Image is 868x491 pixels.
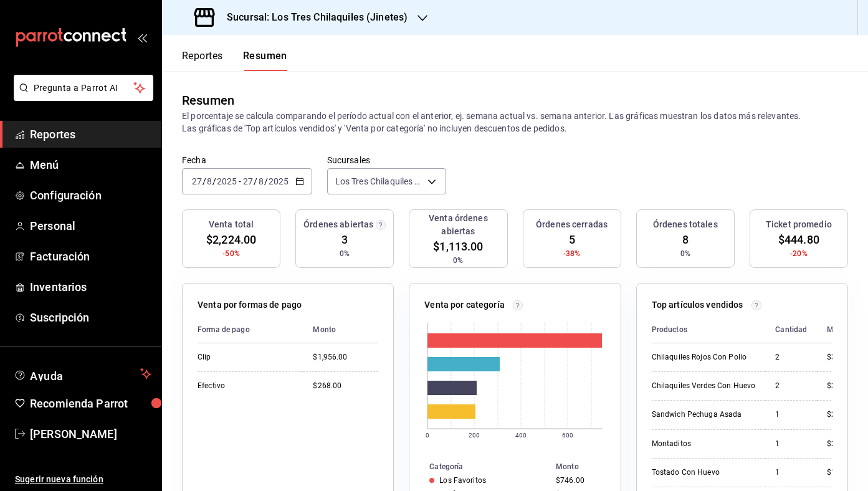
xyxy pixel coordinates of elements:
[209,218,254,231] h3: Venta total
[653,218,718,231] h3: Órdenes totales
[198,317,303,343] th: Forma de pago
[182,110,848,135] p: El porcentaje se calcula comparando el período actual con el anterior, ej. semana actual vs. sema...
[198,381,293,391] div: Efectivo
[341,231,348,248] span: 3
[30,279,151,295] span: Inventarios
[30,126,151,143] span: Reportes
[775,381,807,391] div: 2
[827,381,856,391] div: $356.00
[30,248,151,265] span: Facturación
[264,176,268,186] span: /
[182,156,312,164] label: Fecha
[327,156,446,164] label: Sucursales
[198,352,293,363] div: Clip
[536,218,608,231] h3: Órdenes cerradas
[817,317,856,343] th: Monto
[775,439,807,449] div: 1
[439,476,486,485] div: Los Favoritos
[652,467,756,478] div: Tostado Con Huevo
[652,317,766,343] th: Productos
[652,439,756,449] div: Montaditos
[15,473,151,486] span: Sugerir nueva función
[680,248,690,259] span: 0%
[239,176,241,186] span: -
[34,82,134,95] span: Pregunta a Parrot AI
[652,409,756,420] div: Sandwich Pechuga Asada
[652,352,756,363] div: Chilaquiles Rojos Con Pollo
[775,409,807,420] div: 1
[313,352,378,363] div: $1,956.00
[206,176,212,186] input: --
[453,255,463,266] span: 0%
[426,432,429,439] text: 0
[515,432,527,439] text: 400
[766,218,832,231] h3: Ticket promedio
[433,238,483,255] span: $1,113.00
[827,439,856,449] div: $205.00
[30,395,151,412] span: Recomienda Parrot
[30,217,151,234] span: Personal
[30,309,151,326] span: Suscripción
[335,175,423,188] span: Los Tres Chilaquiles (Jinetes)
[242,176,254,186] input: --
[182,50,223,71] button: Reportes
[30,426,151,442] span: [PERSON_NAME]
[182,91,234,110] div: Resumen
[340,248,350,259] span: 0%
[469,432,480,439] text: 200
[30,366,135,381] span: Ayuda
[827,352,856,363] div: $390.00
[827,409,856,420] div: $209.00
[652,381,756,391] div: Chilaquiles Verdes Con Huevo
[137,32,147,42] button: open_drawer_menu
[212,176,216,186] span: /
[303,317,378,343] th: Monto
[9,90,153,103] a: Pregunta a Parrot AI
[182,50,287,71] div: navigation tabs
[778,231,819,248] span: $444.80
[569,231,575,248] span: 5
[243,50,287,71] button: Resumen
[551,460,621,474] th: Monto
[254,176,257,186] span: /
[652,298,743,312] p: Top artículos vendidos
[313,381,378,391] div: $268.00
[217,10,408,25] h3: Sucursal: Los Tres Chilaquiles (Jinetes)
[424,298,505,312] p: Venta por categoría
[775,352,807,363] div: 2
[206,231,256,248] span: $2,224.00
[268,176,289,186] input: ----
[258,176,264,186] input: --
[216,176,237,186] input: ----
[790,248,808,259] span: -20%
[682,231,689,248] span: 8
[827,467,856,478] div: $179.00
[30,187,151,204] span: Configuración
[409,460,551,474] th: Categoría
[562,432,573,439] text: 600
[198,298,302,312] p: Venta por formas de pago
[765,317,817,343] th: Cantidad
[14,75,153,101] button: Pregunta a Parrot AI
[30,156,151,173] span: Menú
[203,176,206,186] span: /
[303,218,373,231] h3: Órdenes abiertas
[556,476,601,485] div: $746.00
[222,248,240,259] span: -50%
[563,248,581,259] span: -38%
[414,212,502,238] h3: Venta órdenes abiertas
[775,467,807,478] div: 1
[191,176,203,186] input: --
